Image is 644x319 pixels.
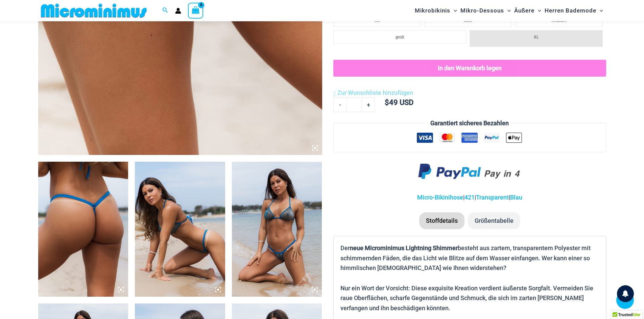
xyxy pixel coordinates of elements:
span: Menü umschalten [504,2,511,19]
font: Nur ein Wort der Vorsicht: Diese exquisite Kreation verdient äußerste Sorgfalt. Vermeiden Sie rau... [340,285,593,312]
img: Blitzschimmer Ozeanschimmer 317 Tri Top 421 Micro [232,162,322,297]
nav: Seitennavigation [412,1,606,20]
span: Menü umschalten [450,2,457,19]
font: Größentabelle [475,217,514,224]
a: ÄußereMenü umschaltenMenü umschalten [512,2,543,19]
font: Mikro-Dessous [460,7,504,14]
font: Herren Bademode [545,7,596,14]
img: MM SHOP LOGO FLAT [38,3,149,18]
a: - [333,98,346,112]
font: | [509,194,510,201]
a: Einkaufswagen anzeigen, leer [188,3,204,18]
a: + [362,98,375,112]
font: neue Microminimus Lightning Shimmer [350,244,458,251]
button: In den Warenkorb legen [333,60,606,77]
font: klein [464,18,472,23]
font: | [475,194,476,201]
font: Garantiert sicheres Bezahlen [430,119,509,127]
li: XL [470,30,602,47]
li: groß [333,30,466,44]
span: Menü umschalten [534,2,541,19]
font: Der [340,244,350,251]
a: Link zum Kontosymbol [175,8,181,14]
font: Mikrobikinis [415,7,450,14]
a: Transparent [476,194,509,201]
input: Produktmenge [346,98,362,112]
font: besteht aus zartem, transparentem Polyester mit schimmernden Fäden, die das Licht wie Blitze auf ... [340,244,591,271]
span: Menü umschalten [596,2,603,19]
a: Micro-Bikinihose [417,194,463,201]
font: $ [385,98,389,107]
a: 421 [464,194,475,201]
font: In den Warenkorb legen [438,65,502,72]
a: Link zum Suchsymbol [162,6,168,15]
font: Äußere [514,7,534,14]
font: XL [534,35,539,39]
font: Stoffdetails [426,217,458,224]
a: Zur Wunschliste hinzufügen [333,88,413,98]
font: Zur Wunschliste hinzufügen [337,89,413,96]
font: XS [375,18,380,23]
font: + [367,101,370,108]
font: 49 USD [389,98,413,107]
font: Medium [551,18,566,23]
font: - [339,101,341,108]
a: Blau [510,194,522,201]
img: Blitzschimmer Ozeanschimmer 421 Micro [38,162,128,297]
img: Blitzschimmer Ozeanschimmer 317 Tri Top 421 Micro [135,162,225,297]
a: Mikro-DessousMenü umschaltenMenü umschalten [459,2,512,19]
font: | [463,194,464,201]
font: groß [396,35,404,39]
a: Herren BademodeMenü umschaltenMenü umschalten [543,2,605,19]
a: MikrobikinisMenü umschaltenMenü umschalten [413,2,459,19]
